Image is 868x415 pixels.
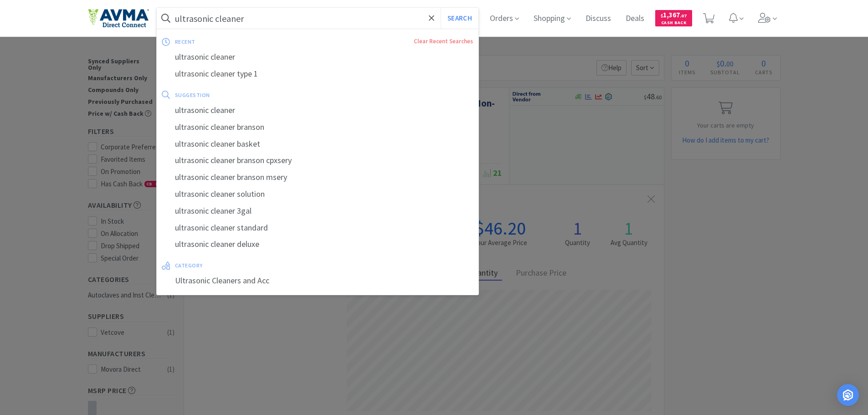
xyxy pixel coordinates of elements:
div: ultrasonic cleaner 3gal [157,203,479,220]
div: ultrasonic cleaner basket [157,136,479,153]
span: Cash Back [661,20,687,26]
span: $ [661,13,663,19]
button: Search [441,8,478,29]
a: Clear Recent Searches [414,37,473,45]
img: e4e33dab9f054f5782a47901c742baa9_102.png [88,9,149,28]
div: recent [175,35,305,49]
div: ultrasonic cleaner [157,102,479,119]
div: ultrasonic cleaner standard [157,220,479,236]
div: ultrasonic cleaner branson cpxsery [157,152,479,169]
a: $1,367.07Cash Back [655,6,692,31]
input: Search by item, sku, manufacturer, ingredient, size... [157,8,479,29]
a: Deals [622,15,648,23]
a: Discuss [582,15,615,23]
div: ultrasonic cleaner type 1 [157,66,479,82]
span: 1,367 [661,10,687,19]
div: suggestion [175,88,342,102]
div: Open Intercom Messenger [837,384,859,406]
div: ultrasonic cleaner branson msery [157,169,479,186]
span: . 07 [680,13,687,19]
div: ultrasonic cleaner deluxe [157,236,479,253]
div: category [175,258,338,272]
div: ultrasonic cleaner [157,49,479,66]
div: Ultrasonic Cleaners and Acc [157,272,479,289]
div: ultrasonic cleaner solution [157,186,479,203]
div: ultrasonic cleaner branson [157,119,479,136]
